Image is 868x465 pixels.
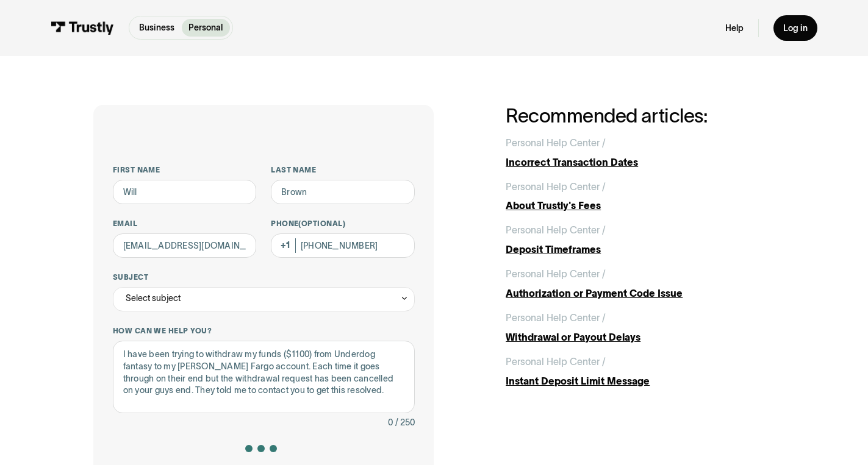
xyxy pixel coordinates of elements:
div: Personal Help Center / [506,311,606,325]
h2: Recommended articles: [506,105,775,126]
a: Personal Help Center /Incorrect Transaction Dates [506,136,775,170]
input: alex@mail.com [113,233,256,258]
div: Select subject [126,291,181,306]
label: Phone [271,219,414,229]
a: Business [132,19,182,37]
a: Personal Help Center /Withdrawal or Payout Delays [506,311,775,345]
input: Howard [271,180,414,204]
div: Personal Help Center / [506,355,606,369]
input: Alex [113,180,256,204]
div: Withdrawal or Payout Delays [506,330,775,345]
p: Business [139,21,174,34]
label: Subject [113,272,415,282]
div: Select subject [113,287,415,311]
a: Personal Help Center /Authorization or Payment Code Issue [506,267,775,301]
a: Personal [182,19,231,37]
div: About Trustly's Fees [506,199,775,213]
div: 0 [388,416,393,430]
div: Authorization or Payment Code Issue [506,286,775,301]
a: Personal Help Center /About Trustly's Fees [506,180,775,214]
div: Personal Help Center / [506,136,606,151]
input: (555) 555-5555 [271,233,414,258]
img: Trustly Logo [51,21,114,35]
div: Deposit Timeframes [506,243,775,257]
div: Personal Help Center / [506,180,606,194]
a: Log in [773,15,817,41]
div: / 250 [395,416,415,430]
label: Last name [271,165,414,175]
div: Incorrect Transaction Dates [506,155,775,170]
p: Personal [188,21,223,34]
div: Personal Help Center / [506,267,606,282]
a: Personal Help Center /Instant Deposit Limit Message [506,355,775,389]
div: Log in [783,23,808,34]
span: (Optional) [298,219,345,227]
div: Personal Help Center / [506,223,606,238]
label: First name [113,165,256,175]
a: Personal Help Center /Deposit Timeframes [506,223,775,257]
label: Email [113,219,256,229]
a: Help [725,23,744,34]
label: How can we help you? [113,326,415,336]
div: Instant Deposit Limit Message [506,374,775,389]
